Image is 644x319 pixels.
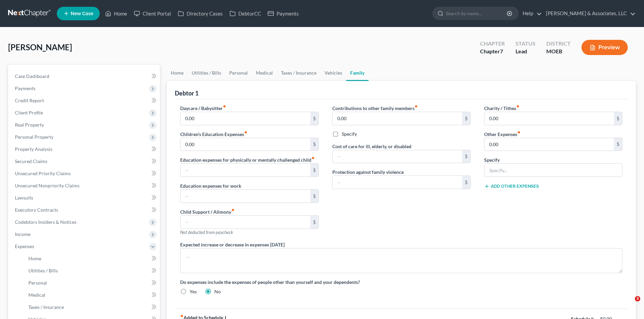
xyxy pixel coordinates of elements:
a: Unsecured Priority Claims [9,167,160,180]
label: Specify [342,131,357,137]
label: Expected increase or decrease in expenses [DATE] [180,241,285,248]
a: Medical [252,65,277,81]
input: -- [181,216,310,229]
label: Children's Education Expenses [180,131,247,138]
a: Help [519,7,542,20]
label: Other Expenses [484,131,521,138]
span: [PERSON_NAME] [8,42,72,52]
span: Property Analysis [15,146,52,152]
label: Do expenses include the expenses of people other than yourself and your dependents? [180,278,622,286]
a: Taxes / Insurance [23,301,160,313]
a: Personal [225,65,252,81]
div: $ [310,216,318,229]
i: fiber_manual_record [311,156,315,160]
div: Debtor 1 [175,89,198,97]
input: -- [333,176,462,189]
a: Credit Report [9,95,160,107]
input: -- [333,150,462,163]
span: Secured Claims [15,158,47,164]
label: Cost of care for ill, elderly, or disabled [332,143,411,150]
label: No [214,288,221,295]
a: Lawsuits [9,192,160,204]
input: Search by name... [446,7,508,20]
div: $ [310,190,318,203]
span: New Case [71,11,93,16]
div: $ [462,112,470,125]
span: Income [15,231,30,237]
a: Property Analysis [9,143,160,155]
iframe: Intercom live chat [621,296,637,312]
a: Family [346,65,368,81]
input: -- [181,164,310,177]
a: [PERSON_NAME] & Associates, LLC [543,7,636,20]
span: Codebtors Insiders & Notices [15,219,76,225]
label: Education expenses for work [180,182,241,189]
input: -- [181,138,310,151]
label: Contributions to other family members [332,105,418,112]
a: Unsecured Nonpriority Claims [9,180,160,192]
div: Chapter [480,40,505,48]
label: Daycare / Babysitter [180,105,226,112]
span: Real Property [15,122,44,128]
span: Medical [28,292,45,298]
span: Credit Report [15,98,44,103]
label: Child Support / Alimony [180,208,235,215]
a: Utilities / Bills [188,65,225,81]
i: fiber_manual_record [517,131,521,134]
button: Add Other Expenses [484,184,539,189]
span: Personal Property [15,134,53,140]
label: Protection against family violence [332,168,404,176]
a: DebtorCC [226,7,264,20]
i: fiber_manual_record [414,105,418,108]
div: Lead [516,48,535,55]
span: Expenses [15,243,34,249]
span: Unsecured Priority Claims [15,170,71,176]
i: fiber_manual_record [231,208,235,212]
span: 3 [635,296,640,301]
span: Payments [15,85,35,91]
a: Case Dashboard [9,70,160,82]
div: $ [310,112,318,125]
label: Charity / Tithes [484,105,520,112]
span: Utilities / Bills [28,268,58,273]
a: Taxes / Insurance [277,65,320,81]
i: fiber_manual_record [180,314,184,318]
a: Secured Claims [9,155,160,167]
div: $ [310,164,318,177]
a: Vehicles [320,65,346,81]
div: $ [614,112,622,125]
span: Personal [28,280,47,286]
a: Directory Cases [174,7,226,20]
button: Preview [581,40,628,55]
span: Home [28,256,41,261]
div: Chapter [480,48,505,55]
span: Not deducted from paycheck [180,230,233,235]
label: Education expenses for physically or mentally challenged child [180,156,315,163]
a: Client Portal [130,7,174,20]
a: Medical [23,289,160,301]
span: Lawsuits [15,195,33,201]
span: Executory Contracts [15,207,58,213]
a: Utilities / Bills [23,265,160,277]
div: $ [310,138,318,151]
a: Payments [264,7,302,20]
div: MOEB [546,48,571,55]
input: Specify... [484,164,622,177]
div: Status [516,40,535,48]
a: Home [102,7,130,20]
span: 7 [500,48,503,54]
input: -- [484,138,614,151]
span: Client Profile [15,110,43,115]
input: -- [484,112,614,125]
input: -- [181,112,310,125]
a: Personal [23,277,160,289]
a: Home [23,252,160,265]
input: -- [181,190,310,203]
input: -- [333,112,462,125]
div: $ [462,150,470,163]
div: District [546,40,571,48]
i: fiber_manual_record [516,105,520,108]
span: Unsecured Nonpriority Claims [15,183,79,188]
div: $ [462,176,470,189]
label: Yes [190,288,197,295]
